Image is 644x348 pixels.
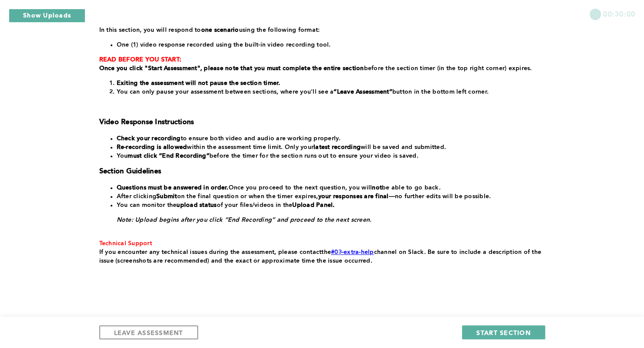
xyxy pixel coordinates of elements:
[117,192,542,201] li: After clicking on the final question or when the timer expires, —no further edits will be possible.
[117,217,372,223] em: Note: Upload begins after you click “End Recording” and proceed to the next screen.
[99,65,364,71] strong: Once you click "Start Assessment", please note that you must complete the entire section
[331,249,374,255] a: #03-extra-help
[117,201,542,209] li: You can monitor the of your files/videos in the
[128,153,209,159] strong: must click “End Recording”
[318,193,389,199] strong: your responses are final
[476,328,530,337] span: START SECTION
[117,152,542,160] li: You before the timer for the section runs out to ensure your video is saved.
[117,88,542,96] li: button in the bottom left corner.
[99,240,152,247] span: Technical Support
[176,202,216,208] strong: upload status
[372,185,382,191] strong: not
[334,89,392,95] strong: “Leave Assessment”
[117,143,542,152] li: within the assessment time limit. Only your will be saved and submitted.
[99,248,542,265] p: the channel on Slack
[9,9,85,23] button: Show Uploads
[99,64,542,73] p: before the section timer (in the top right corner) expires.
[99,57,182,63] strong: READ BEFORE YOU START:
[462,325,545,339] button: START SECTION
[314,144,361,150] strong: latest recording
[117,89,334,95] span: You can only pause your assessment between sections, where you'll see a
[117,144,187,150] strong: Re-recording is allowed
[114,328,183,337] span: LEAVE ASSESSMENT
[99,249,543,264] span: . Be sure to include a description of the issue (screenshots are recommended) and the exact or ap...
[239,27,320,33] span: using the following format:
[99,118,542,127] h3: Video Response Instructions
[99,249,322,255] span: If you encounter any technical issues during the assessment, please contact
[117,134,542,143] li: to ensure both video and audio are working properly.
[117,183,542,192] li: Once you proceed to the next question, you will be able to go back.
[292,202,334,208] strong: Upload Panel.
[99,27,201,33] span: In this section, you will respond to
[117,80,280,86] strong: Exiting the assessment will not pause the section timer.
[99,167,542,176] h3: Section Guidelines
[156,193,177,199] strong: Submit
[117,185,229,191] strong: Questions must be answered in order.
[117,135,181,142] strong: Check your recording
[603,9,635,19] span: 00:30:00
[117,42,331,48] span: One (1) video response recorded using the built-in video recording tool.
[201,27,239,33] strong: one scenario
[99,325,198,339] button: LEAVE ASSESSMENT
